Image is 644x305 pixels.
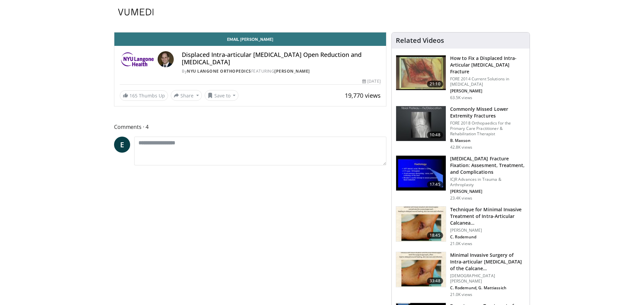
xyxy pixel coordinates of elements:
[345,91,381,99] span: 19,770 views
[450,252,526,272] h3: Minimal Invasive Surgery of Intra-articular Fractures of the Calcaneus
[450,106,526,119] h3: Commonly Missed Lower Extremity Fractures
[450,189,526,194] p: Steven Weinfeld
[450,234,526,240] p: Christian Rodemund
[450,241,472,246] p: 21.0K views
[118,9,154,15] img: VuMedi Logo
[396,252,446,287] img: 35a50d49-627e-422b-a069-3479b31312bc.150x105_q85_crop-smart_upscale.jpg
[396,206,526,246] a: 18:45 Technique for Minimal Invasive Treatment of Intra-Articular Calcanea… [PERSON_NAME] C. Rode...
[274,68,310,74] a: [PERSON_NAME]
[450,228,526,233] p: [PERSON_NAME]
[450,145,472,150] p: 42.8K views
[450,285,526,291] p: Christian Rodemund
[362,78,380,84] div: [DATE]
[450,55,526,75] h3: How to Fix a Displaced Intra-Articular [MEDICAL_DATA] Fracture
[396,252,526,297] a: 33:48 Minimal Invasive Surgery of Intra-articular [MEDICAL_DATA] of the Calcane… [DEMOGRAPHIC_DAT...
[396,106,526,150] a: 10:48 Commonly Missed Lower Extremity Fractures FORE 2018 Orthopaedics for the Primary Care Pract...
[427,81,443,87] span: 21:10
[427,278,443,284] span: 33:48
[182,68,380,74] div: By FEATURING
[396,55,446,90] img: 55ff4537-6d30-4030-bbbb-bab469c05b17.150x105_q85_crop-smart_upscale.jpg
[114,32,386,46] a: Email [PERSON_NAME]
[450,206,526,226] h3: Technique for Minimal Invasive Treatment of Intra-Articular Calcaneal Fractures
[450,88,526,94] p: Roy Sanders
[450,95,472,100] p: 63.5K views
[450,292,472,297] p: 21.0K views
[450,177,526,187] p: ICJR Advances in Trauma & Arthroplasty
[450,196,472,201] p: 23.4K views
[129,92,138,99] span: 165
[427,132,443,138] span: 10:48
[182,51,380,66] h4: Displaced Intra-articular [MEDICAL_DATA] Open Reduction and [MEDICAL_DATA]
[158,51,174,67] img: Avatar
[450,273,526,284] p: [DEMOGRAPHIC_DATA][PERSON_NAME]
[171,90,202,101] button: Share
[396,207,446,241] img: dedc188c-4393-4618-b2e6-7381f7e2f7ad.150x105_q85_crop-smart_upscale.jpg
[120,90,168,101] a: 165 Thumbs Up
[450,76,526,87] p: FORE 2014 Current Solutions in [MEDICAL_DATA]
[205,90,239,101] button: Save to
[450,155,526,175] h3: [MEDICAL_DATA] Fracture Fixation: Assesment, Treatment, and Complications
[114,123,386,131] span: Comments 4
[450,138,526,143] p: Benjamin Maxson
[187,68,251,74] a: NYU Langone Orthopedics
[396,106,446,141] img: 4aa379b6-386c-4fb5-93ee-de5617843a87.150x105_q85_crop-smart_upscale.jpg
[396,155,526,201] a: 17:45 [MEDICAL_DATA] Fracture Fixation: Assesment, Treatment, and Complications ICJR Advances in ...
[114,137,130,153] a: E
[120,51,155,67] img: NYU Langone Orthopedics
[396,55,526,100] a: 21:10 How to Fix a Displaced Intra-Articular [MEDICAL_DATA] Fracture FORE 2014 Current Solutions ...
[427,232,443,239] span: 18:45
[427,181,443,188] span: 17:45
[396,36,444,45] h4: Related Videos
[450,121,526,137] p: FORE 2018 Orthopaedics for the Primary Care Practitioner & Rehabilitation Therapist
[396,156,446,190] img: 297020_0000_1.png.150x105_q85_crop-smart_upscale.jpg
